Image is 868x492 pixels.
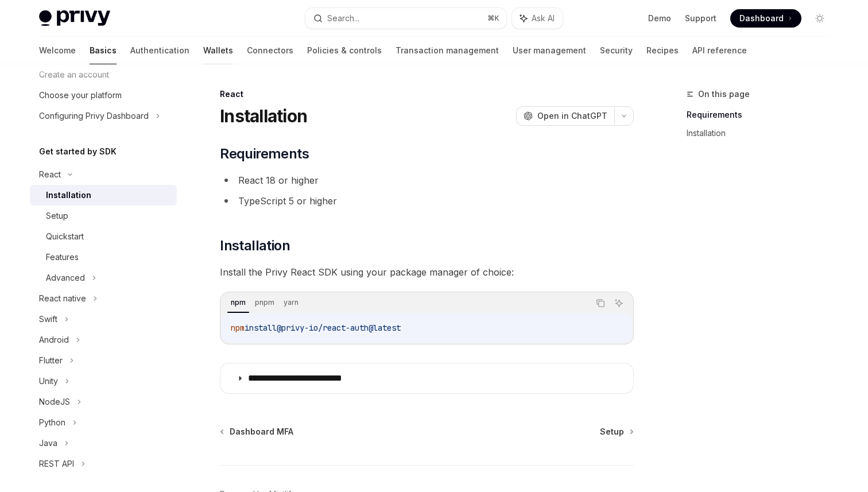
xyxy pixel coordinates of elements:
[532,13,555,24] span: Ask AI
[39,292,86,305] div: React native
[687,124,838,142] a: Installation
[327,11,359,25] div: Search...
[46,209,68,223] div: Setup
[277,323,401,333] span: @privy-io/react-auth@latest
[220,172,634,188] li: React 18 or higher
[30,185,177,206] a: Installation
[692,37,747,64] a: API reference
[30,247,177,268] a: Features
[39,10,110,26] img: light logo
[730,9,801,28] a: Dashboard
[611,296,626,311] button: Ask AI
[251,296,278,309] div: pnpm
[646,37,679,64] a: Recipes
[512,8,563,29] button: Ask AI
[231,323,245,333] span: npm
[39,109,149,123] div: Configuring Privy Dashboard
[220,193,634,209] li: TypeScript 5 or higher
[230,426,293,437] span: Dashboard MFA
[130,37,189,64] a: Authentication
[39,37,76,64] a: Welcome
[698,87,750,101] span: On this page
[39,88,122,102] div: Choose your platform
[245,323,277,333] span: install
[220,106,307,126] h1: Installation
[39,457,74,471] div: REST API
[39,168,61,181] div: React
[220,264,634,280] span: Install the Privy React SDK using your package manager of choice:
[811,9,829,28] button: Toggle dark mode
[220,237,290,255] span: Installation
[30,85,177,106] a: Choose your platform
[600,426,633,437] a: Setup
[220,145,309,163] span: Requirements
[396,37,499,64] a: Transaction management
[46,250,79,264] div: Features
[280,296,302,309] div: yarn
[46,230,84,243] div: Quickstart
[593,296,608,311] button: Copy the contents from the code block
[307,37,382,64] a: Policies & controls
[513,37,586,64] a: User management
[600,426,624,437] span: Setup
[39,333,69,347] div: Android
[39,436,57,450] div: Java
[39,395,70,409] div: NodeJS
[227,296,249,309] div: npm
[39,145,117,158] h5: Get started by SDK
[46,271,85,285] div: Advanced
[220,88,634,100] div: React
[648,13,671,24] a: Demo
[203,37,233,64] a: Wallets
[305,8,506,29] button: Search...⌘K
[487,14,499,23] span: ⌘ K
[30,226,177,247] a: Quickstart
[600,37,633,64] a: Security
[685,13,716,24] a: Support
[687,106,838,124] a: Requirements
[221,426,293,437] a: Dashboard MFA
[39,374,58,388] div: Unity
[516,106,614,126] button: Open in ChatGPT
[39,354,63,367] div: Flutter
[30,206,177,226] a: Setup
[39,416,65,429] div: Python
[739,13,784,24] span: Dashboard
[39,312,57,326] div: Swift
[46,188,91,202] div: Installation
[537,110,607,122] span: Open in ChatGPT
[247,37,293,64] a: Connectors
[90,37,117,64] a: Basics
